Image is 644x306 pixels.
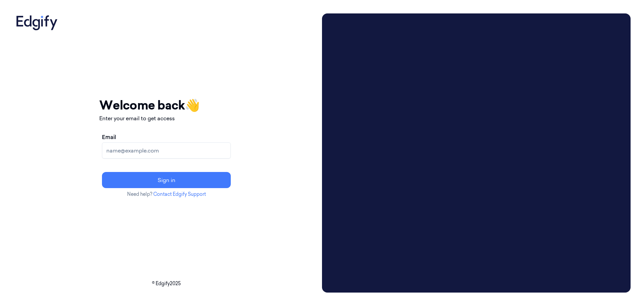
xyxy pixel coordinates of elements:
button: Sign in [102,172,231,188]
p: © Edgify 2025 [13,280,319,287]
p: Enter your email to get access [99,114,233,122]
a: Contact Edgify Support [153,191,206,197]
p: Need help? [99,191,233,198]
label: Email [102,133,116,141]
h1: Welcome back 👋 [99,96,233,114]
input: name@example.com [102,142,231,159]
